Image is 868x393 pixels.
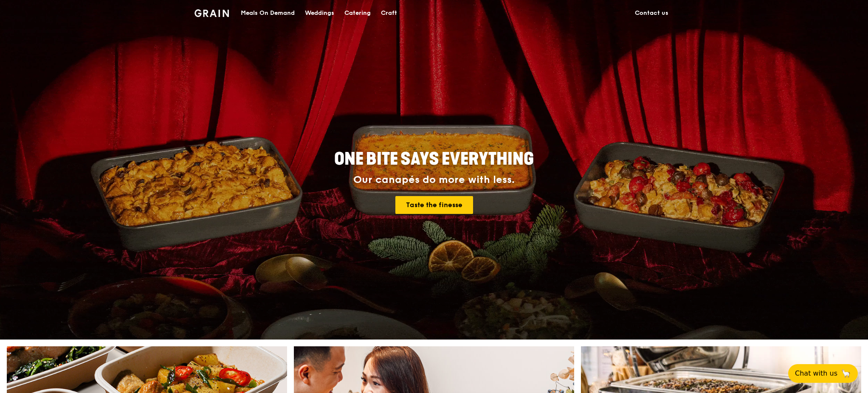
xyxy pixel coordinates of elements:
[395,196,473,214] a: Taste the finesse
[795,368,837,379] span: Chat with us
[334,149,534,169] span: ONE BITE SAYS EVERYTHING
[339,0,376,26] a: Catering
[381,0,397,26] div: Craft
[300,0,339,26] a: Weddings
[305,0,334,26] div: Weddings
[788,364,858,383] button: Chat with us🦙
[344,0,371,26] div: Catering
[194,9,229,17] img: Grain
[376,0,402,26] a: Craft
[281,174,587,186] div: Our canapés do more with less.
[241,0,295,26] div: Meals On Demand
[630,0,674,26] a: Contact us
[841,368,851,379] span: 🦙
